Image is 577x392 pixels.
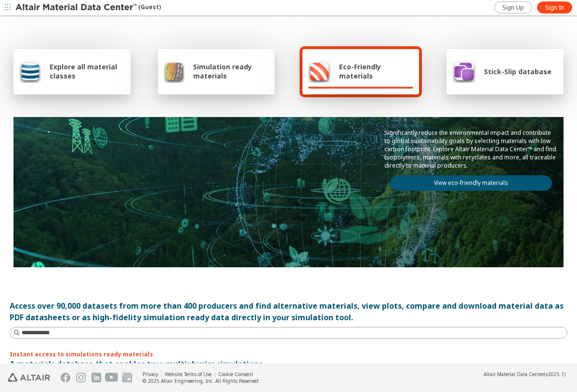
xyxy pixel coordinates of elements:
[384,129,558,170] p: Significantly reduce the environmental impact and contribute to global sustainability goals by se...
[15,3,138,13] img: Altair Material Data Center
[545,4,564,12] span: Sign In
[390,175,552,191] a: View eco-friendly materials
[193,62,269,80] span: Simulation ready materials
[502,4,524,12] span: Sign Up
[10,300,567,323] div: Access over 90,000 datasets from more than 400 producers and find alternative materials, view plo...
[50,62,125,80] span: Explore all material classes
[537,1,572,13] a: Sign In
[165,371,211,378] a: Website Terms of Use
[8,373,50,382] img: Altair Engineering
[339,62,413,80] span: Eco-Friendly materials
[143,371,158,378] a: Privacy
[10,358,567,370] p: A materials database that enables true multiphysics simulations
[218,371,253,378] a: Cookie Consent
[19,60,41,83] img: Explore all material classes
[164,60,184,83] img: Simulation ready materials
[15,3,161,13] div: (Guest)
[452,60,475,83] img: Stick-Slip database
[484,67,551,76] span: Stick-Slip database
[484,371,544,378] span: Altair Material Data Center
[143,378,260,384] div: © 2025 Altair Engineering, Inc. All Rights Reserved.
[484,371,565,378] div: (v2025.1)
[10,350,567,358] p: Instant access to simulations ready materials
[308,60,330,83] img: Eco-Friendly materials
[494,1,532,13] a: Sign Up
